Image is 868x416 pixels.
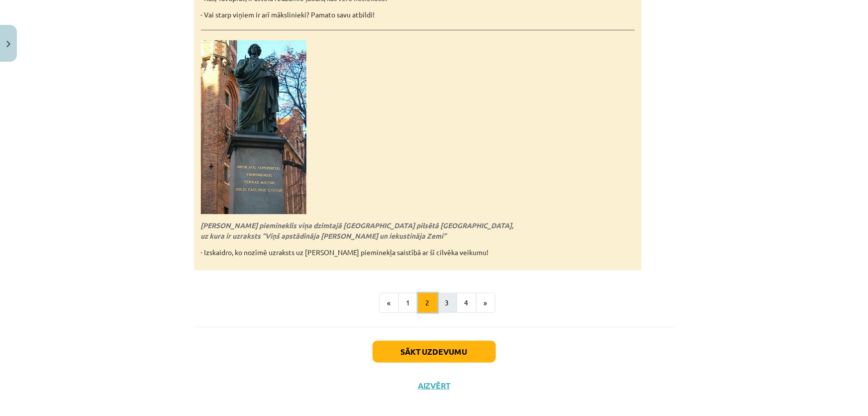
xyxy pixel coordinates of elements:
button: Aizvērt [415,381,453,391]
p: - Izskaidro, ko nozīmē uzraksts uz [PERSON_NAME] pieminekļa saistībā ar šī cilvēka veikumu! [201,247,635,258]
button: « [380,293,399,313]
strong: [PERSON_NAME] piemineklis viņa dzimtajā [GEOGRAPHIC_DATA] pilsētā [GEOGRAPHIC_DATA], uz kura ir u... [201,221,514,240]
button: » [476,293,495,313]
img: icon-close-lesson-0947bae3869378f0d4975bcd49f059093ad1ed9edebbc8119c70593378902aed.svg [6,41,10,47]
button: 4 [457,293,477,313]
button: 3 [437,293,457,313]
button: Sākt uzdevumu [373,341,496,363]
nav: Page navigation example [194,293,675,313]
button: 1 [398,293,418,313]
button: 2 [418,293,438,313]
p: - Vai starp viņiem ir arī mākslinieki? Pamato savu atbildi! [201,9,635,20]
